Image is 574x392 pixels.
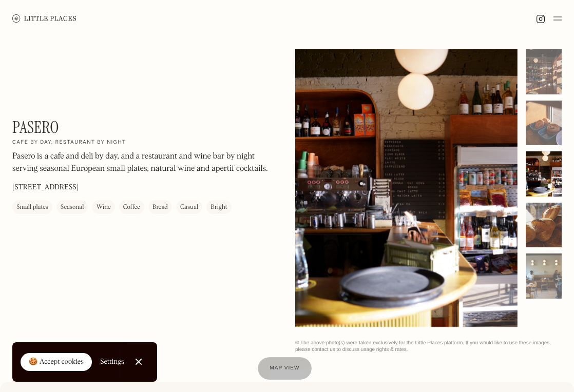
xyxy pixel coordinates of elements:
[96,203,110,213] div: Wine
[100,358,124,365] div: Settings
[16,203,48,213] div: Small plates
[258,357,312,380] a: Map view
[100,350,124,374] a: Settings
[12,140,126,147] h2: Cafe by day, restaurant by night
[128,351,149,372] a: Close Cookie Popup
[211,203,227,213] div: Bright
[21,353,92,371] a: 🍪 Accept cookies
[29,357,84,367] div: 🍪 Accept cookies
[138,362,139,362] div: Close Cookie Popup
[295,340,562,353] div: © The above photo(s) were taken exclusively for the Little Places platform. If you would like to ...
[152,203,168,213] div: Bread
[12,151,279,175] p: Pasero is a cafe and deli by day, and a restaurant and wine bar by night serving seasonal Europea...
[12,183,79,193] p: [STREET_ADDRESS]
[270,365,300,371] span: Map view
[61,203,84,213] div: Seasonal
[12,117,59,137] h1: Pasero
[123,203,140,213] div: Coffee
[180,203,198,213] div: Casual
